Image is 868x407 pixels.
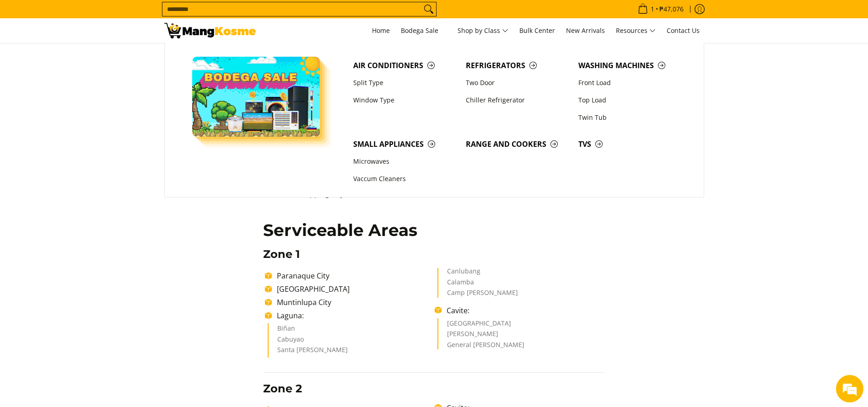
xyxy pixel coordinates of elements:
span: TVs [578,139,682,150]
a: Top Load [574,91,686,109]
span: Bulk Center [519,26,555,35]
li: Camp [PERSON_NAME] [447,289,596,298]
a: Front Load [574,74,686,91]
a: Air Conditioners [349,57,461,74]
a: Shop by Class [453,18,513,43]
span: Bodega Sale [401,25,447,37]
img: Bodega Sale [192,57,320,137]
button: Search [421,2,436,16]
a: Contact Us [662,18,704,43]
h2: Serviceable Areas [263,220,605,241]
a: Vaccum Cleaners [349,171,461,188]
span: New Arrivals [566,26,605,35]
a: Washing Machines [574,57,686,74]
li: General [PERSON_NAME] [447,342,596,350]
li: [GEOGRAPHIC_DATA] [272,284,435,295]
li: Canlubang [447,268,596,279]
a: Home [367,18,394,43]
h3: Zone 1 [263,247,605,261]
span: Contact Us [667,26,700,35]
span: Small Appliances [353,139,457,150]
span: Home [372,26,390,35]
li: Muntinlupa City [272,297,435,308]
a: Small Appliances [349,135,461,153]
li: Laguna: [272,310,435,321]
span: Shop by Class [458,25,508,37]
span: Washing Machines [578,60,682,71]
a: Bodega Sale [396,18,451,43]
a: Two Door [461,74,574,91]
li: Calamba [447,279,596,290]
span: ₱47,076 [658,6,685,12]
a: Chiller Refrigerator [461,91,574,109]
li: Santa [PERSON_NAME] [277,347,426,358]
a: New Arrivals [561,18,609,43]
a: Range and Cookers [461,135,574,153]
span: Paranaque City [277,271,329,281]
span: Resources [616,25,656,37]
li: Biñan [277,325,426,336]
img: Shipping &amp; Delivery Page l Mang Kosme: Home Appliances Warehouse Sale! [164,23,256,38]
span: 1 [649,6,656,12]
nav: Main Menu [265,18,704,43]
a: Microwaves [349,153,461,171]
a: Resources [611,18,660,43]
span: • [635,4,686,14]
li: Cavite: [442,305,604,316]
li: [PERSON_NAME] [447,331,596,342]
a: TVs [574,135,686,153]
a: Bulk Center [515,18,560,43]
li: Cabuyao [277,336,426,347]
li: [GEOGRAPHIC_DATA] [447,320,596,331]
span: Range and Cookers [466,139,569,150]
span: Air Conditioners [353,60,457,71]
span: Refrigerators [466,60,569,71]
a: Window Type [349,91,461,109]
a: Split Type [349,74,461,91]
a: Twin Tub [574,109,686,126]
a: Refrigerators [461,57,574,74]
h3: Zone 2 [263,382,605,396]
